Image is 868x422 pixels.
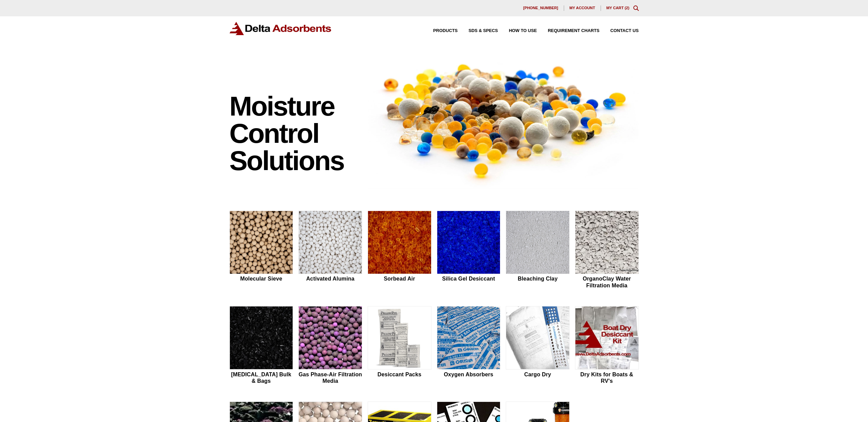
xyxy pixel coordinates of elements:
[230,93,361,175] h1: Moisture Control Solutions
[506,306,570,385] a: Cargo Dry
[548,29,599,33] span: Requirement Charts
[230,306,293,385] a: [MEDICAL_DATA] Bulk & Bags
[575,306,639,385] a: Dry Kits for Boats & RV's
[230,371,293,384] h2: [MEDICAL_DATA] Bulk & Bags
[298,211,362,290] a: Activated Alumina
[564,5,601,11] a: My account
[422,29,458,33] a: Products
[230,22,332,35] img: Delta Adsorbents
[509,29,537,33] span: How to Use
[633,5,639,11] div: Toggle Modal Content
[298,371,362,384] h2: Gas Phase-Air Filtration Media
[458,29,498,33] a: SDS & SPECS
[498,29,537,33] a: How to Use
[368,306,431,385] a: Desiccant Packs
[437,306,501,385] a: Oxygen Absorbers
[368,371,431,378] h2: Desiccant Packs
[570,6,595,10] span: My account
[469,29,498,33] span: SDS & SPECS
[433,29,458,33] span: Products
[575,211,639,290] a: OrganoClay Water Filtration Media
[575,275,639,288] h2: OrganoClay Water Filtration Media
[600,29,639,33] a: Contact Us
[298,306,362,385] a: Gas Phase-Air Filtration Media
[437,275,501,282] h2: Silica Gel Desiccant
[368,51,639,189] img: Image
[368,211,431,290] a: Sorbead Air
[537,29,599,33] a: Requirement Charts
[437,371,501,378] h2: Oxygen Absorbers
[506,211,570,290] a: Bleaching Clay
[298,275,362,282] h2: Activated Alumina
[230,211,293,290] a: Molecular Sieve
[610,29,639,33] span: Contact Us
[368,275,431,282] h2: Sorbead Air
[506,275,570,282] h2: Bleaching Clay
[523,6,558,10] span: [PHONE_NUMBER]
[626,6,628,10] span: 2
[575,371,639,384] h2: Dry Kits for Boats & RV's
[518,5,564,11] a: [PHONE_NUMBER]
[437,211,501,290] a: Silica Gel Desiccant
[606,6,630,10] a: My Cart (2)
[506,371,570,378] h2: Cargo Dry
[230,275,293,282] h2: Molecular Sieve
